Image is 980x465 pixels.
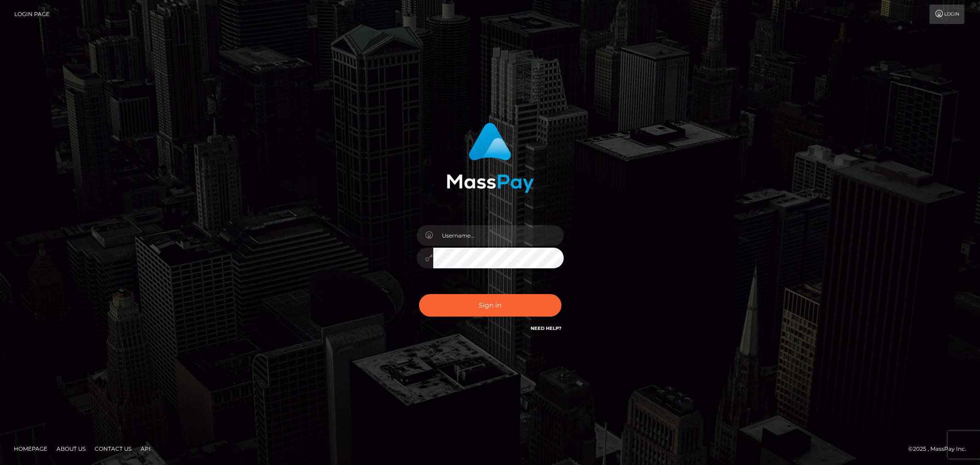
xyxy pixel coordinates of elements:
a: Contact Us [91,442,135,456]
a: Login Page [14,5,50,24]
div: © 2025 , MassPay Inc. [908,444,973,454]
input: Username... [433,225,564,246]
a: Homepage [10,442,51,456]
a: Login [929,5,964,24]
a: About Us [53,442,89,456]
img: MassPay Login [447,123,534,193]
a: Need Help? [531,325,561,331]
a: API [137,442,154,456]
button: Sign in [419,294,561,317]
